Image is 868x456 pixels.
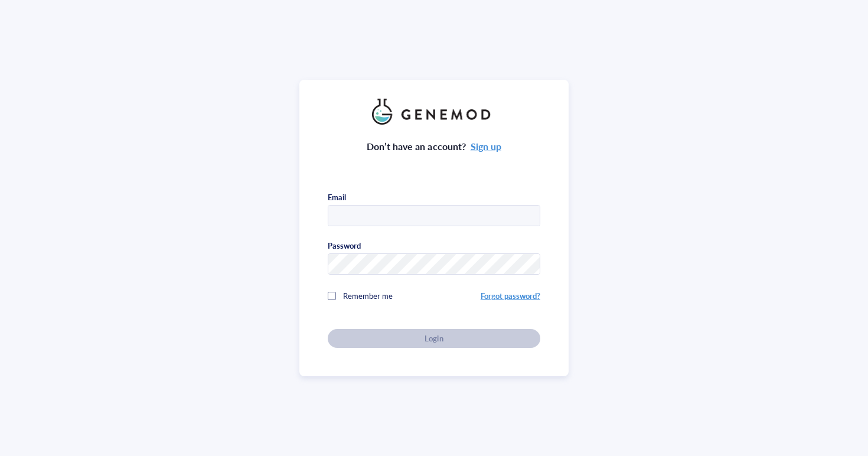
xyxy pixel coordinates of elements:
img: genemod_logo_light-BcqUzbGq.png [372,99,496,125]
div: Password [328,240,361,251]
a: Sign up [471,139,501,153]
div: Email [328,192,346,203]
span: Remember me [343,290,393,301]
a: Forgot password? [481,290,540,301]
div: Don’t have an account? [367,139,501,154]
